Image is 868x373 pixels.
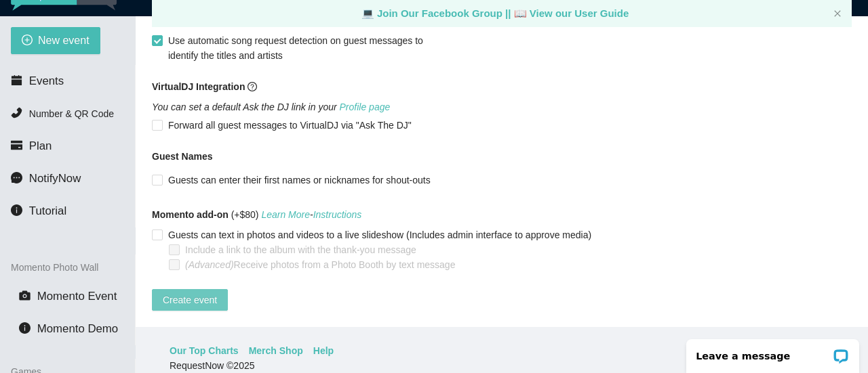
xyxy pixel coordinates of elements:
span: Tutorial [29,204,66,217]
span: NotifyNow [29,172,81,185]
div: RequestNow © 2025 [170,358,831,373]
a: Our Top Charts [170,343,239,358]
span: phone [11,107,22,118]
span: Plan [29,139,52,152]
span: info-circle [19,322,31,334]
button: close [833,9,842,18]
span: laptop [361,7,374,19]
span: calendar [11,74,22,86]
b: Guest Names [152,151,212,162]
button: plus-circleNew event [11,27,100,54]
a: laptop View our User Guide [514,7,629,19]
span: Guests can text in photos and videos to a live slideshow (Includes admin interface to approve media) [163,227,597,242]
iframe: LiveChat chat widget [677,330,868,373]
span: question-circle [248,82,257,91]
span: camera [19,290,31,301]
span: Momento Demo [37,322,118,335]
a: laptop Join Our Facebook Group || [361,7,514,19]
span: (+$80) [152,207,361,222]
a: Learn More [261,209,310,220]
a: Instructions [313,209,362,220]
span: info-circle [11,204,22,216]
b: Momento add-on [152,209,229,220]
span: Use automatic song request detection on guest messages to identify the titles and artists [163,33,443,63]
a: Merch Shop [249,343,303,358]
span: message [11,172,22,183]
span: Guests can enter their first names or nicknames for shout-outs [163,173,436,188]
span: Forward all guest messages to VirtualDJ via "Ask The DJ" [163,118,417,133]
b: VirtualDJ Integration [152,81,245,92]
span: laptop [514,7,527,19]
span: Momento Event [37,290,117,303]
i: You can set a default Ask the DJ link in your [152,102,390,112]
i: (Advanced) [185,259,234,270]
span: Receive photos from a Photo Booth by text message [180,257,460,272]
span: Events [29,74,64,87]
i: - [261,209,361,220]
span: Number & QR Code [29,108,114,119]
span: close [833,9,842,18]
a: Profile page [340,102,391,112]
span: plus-circle [22,35,33,47]
span: New event [38,32,90,49]
span: credit-card [11,139,22,151]
span: Include a link to the album with the thank-you message [180,242,422,257]
a: Help [313,343,334,358]
span: Create event [163,292,217,307]
button: Create event [152,289,228,311]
